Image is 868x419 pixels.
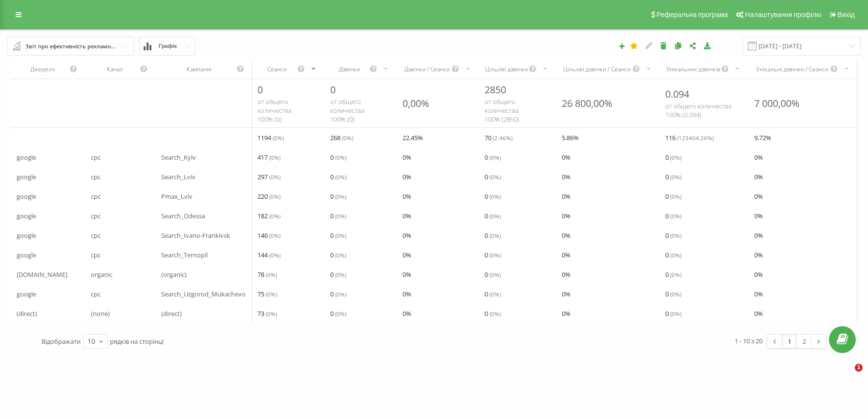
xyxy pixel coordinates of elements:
[91,308,110,319] span: (none)
[562,210,571,222] span: 0 %
[91,65,139,73] div: Канал
[161,308,182,319] span: (direct)
[257,171,280,183] span: 297
[257,210,280,222] span: 182
[402,249,411,261] span: 0 %
[91,171,101,183] span: cpc
[330,190,346,202] span: 0
[665,210,681,222] span: 0
[630,42,638,49] i: Цей звіт буде завантажено першим при відкритті Аналітики. Ви можете призначити будь-який інший ва...
[489,290,501,298] span: ( 0 %)
[330,249,346,261] span: 0
[485,210,501,222] span: 0
[665,190,681,202] span: 0
[335,271,346,278] span: ( 0 %)
[266,271,277,278] span: ( 0 %)
[11,59,857,323] div: scrollable content
[489,310,501,317] span: ( 0 %)
[17,65,69,73] div: Джерело
[659,42,668,49] i: Видалити звіт
[257,132,284,144] span: 1194
[91,210,101,222] span: cpc
[754,151,763,163] span: 0 %
[489,271,501,278] span: ( 0 %)
[257,65,297,73] div: Сеанси
[485,65,529,73] div: Цільові дзвінки
[402,269,411,280] span: 0 %
[257,308,277,319] span: 73
[159,43,177,49] span: Графік
[754,190,763,202] span: 0 %
[645,42,653,49] i: Редагувати звіт
[161,151,196,163] span: Search_Kyiv
[257,97,292,124] span: от общего количества 100% ( 0 )
[91,151,101,163] span: cpc
[485,190,501,202] span: 0
[330,288,346,300] span: 0
[797,335,811,348] a: 2
[266,310,277,317] span: ( 0 %)
[17,249,36,261] span: google
[670,271,681,278] span: ( 0 %)
[754,269,763,280] span: 0 %
[485,308,501,319] span: 0
[670,153,681,161] span: ( 0 %)
[665,132,714,144] span: 116
[754,132,771,144] span: 9.72 %
[670,231,681,239] span: ( 0 %)
[257,83,263,96] span: 0
[562,288,571,300] span: 0 %
[562,190,571,202] span: 0 %
[402,97,429,110] div: 0,00%
[665,151,681,163] span: 0
[562,132,579,144] span: 5.86 %
[493,134,512,142] span: ( 2.46 %)
[485,249,501,261] span: 0
[257,249,280,261] span: 144
[91,249,101,261] span: cpc
[402,190,411,202] span: 0 %
[485,83,506,96] span: 2850
[665,249,681,261] span: 0
[330,230,346,241] span: 0
[269,231,280,239] span: ( 0 %)
[402,65,451,73] div: Дзвінки / Сеанси
[330,83,336,96] span: 0
[330,171,346,183] span: 0
[257,269,277,280] span: 78
[257,288,277,300] span: 75
[330,151,346,163] span: 0
[670,173,681,181] span: ( 0 %)
[257,190,280,202] span: 220
[91,190,101,202] span: cpc
[489,212,501,220] span: ( 0 %)
[485,97,519,124] span: от общего количества 100% ( 2850 )
[25,41,117,52] div: Звіт про ефективність рекламних кампаній
[335,173,346,181] span: ( 0 %)
[485,151,501,163] span: 0
[754,65,830,73] div: Унікальні дзвінки / Сеанси
[273,134,284,142] span: ( 0 %)
[670,192,681,200] span: ( 0 %)
[87,336,95,346] div: 10
[335,290,346,298] span: ( 0 %)
[665,230,681,241] span: 0
[330,308,346,319] span: 0
[562,249,571,261] span: 0 %
[269,212,280,220] span: ( 0 %)
[161,190,192,202] span: Pmax_Lviv
[735,336,762,346] div: 1 - 10 з 20
[855,364,863,372] span: 1
[402,288,411,300] span: 0 %
[110,337,164,346] span: рядків на сторінці
[703,42,712,49] i: Завантажити звіт
[665,171,681,183] span: 0
[17,190,36,202] span: google
[670,310,681,317] span: ( 0 %)
[330,97,364,124] span: от общего количества 100% ( 0 )
[91,269,112,280] span: organic
[335,153,346,161] span: ( 0 %)
[689,42,697,49] i: Поділитися налаштуваннями звіту
[562,230,571,241] span: 0 %
[330,210,346,222] span: 0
